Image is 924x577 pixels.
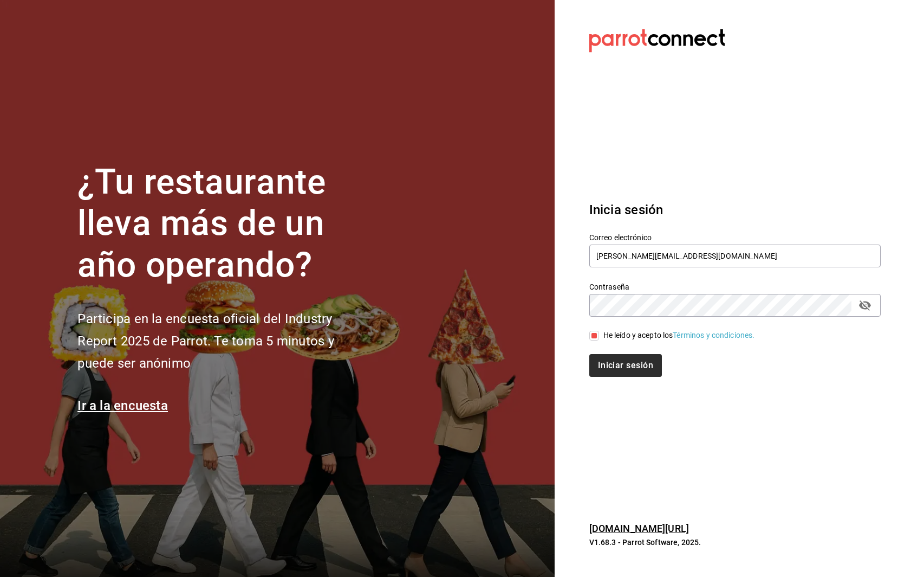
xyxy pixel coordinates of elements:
[856,296,874,315] button: passwordField
[589,200,881,220] h3: Inicia sesión
[589,523,689,534] a: [DOMAIN_NAME][URL]
[589,283,881,290] label: Contraseña
[603,330,755,341] div: He leído y acepto los
[589,354,662,377] button: Iniciar sesión
[673,331,754,339] a: Términos y condiciones.
[77,308,370,374] h2: Participa en la encuesta oficial del Industry Report 2025 de Parrot. Te toma 5 minutos y puede se...
[77,398,168,413] a: Ir a la encuesta
[589,537,881,548] p: V1.68.3 - Parrot Software, 2025.
[77,162,370,286] h1: ¿Tu restaurante lleva más de un año operando?
[589,245,881,267] input: Ingresa tu correo electrónico
[589,233,881,241] label: Correo electrónico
